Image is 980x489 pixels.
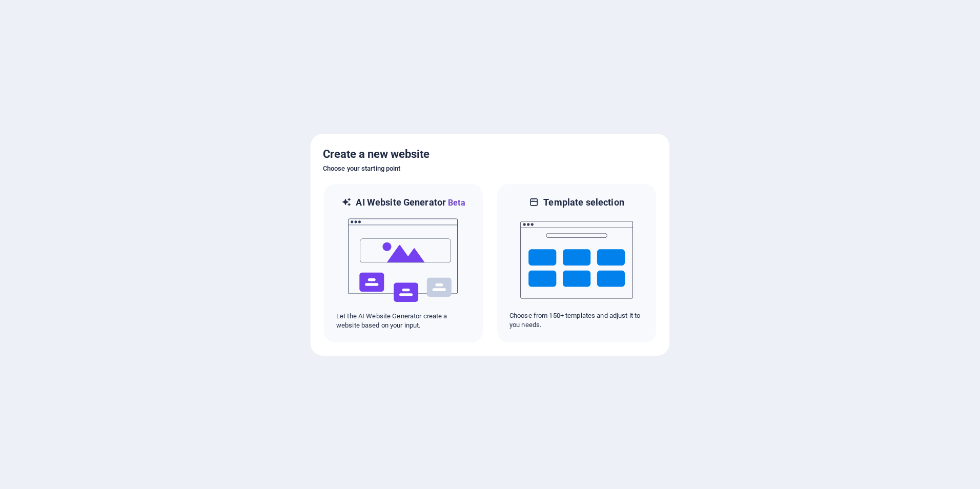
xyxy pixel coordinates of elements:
[509,311,644,330] p: Choose from 150+ templates and adjust it to you needs.
[323,183,484,343] div: AI Website GeneratorBetaaiLet the AI Website Generator create a website based on your input.
[356,196,465,209] h6: AI Website Generator
[323,162,657,175] h6: Choose your starting point
[496,183,657,343] div: Template selectionChoose from 150+ templates and adjust it to you needs.
[336,312,471,330] p: Let the AI Website Generator create a website based on your input.
[347,209,460,312] img: ai
[323,146,657,162] h5: Create a new website
[543,196,624,209] h6: Template selection
[446,198,465,208] span: Beta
